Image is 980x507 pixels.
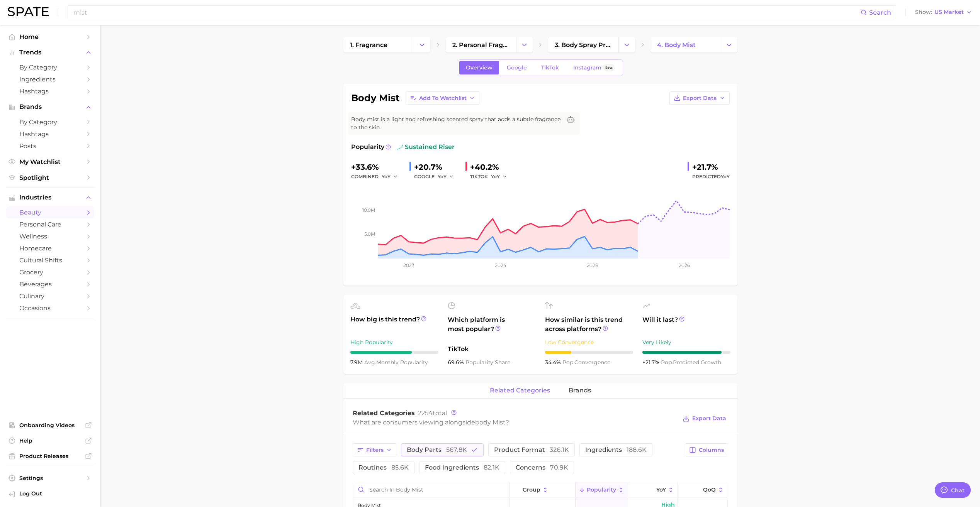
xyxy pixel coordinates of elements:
span: 326.1k [550,446,569,453]
span: Export Data [692,415,726,422]
span: Popularity [351,142,384,152]
tspan: 2023 [403,262,414,268]
button: group [510,482,576,497]
span: Help [19,437,81,444]
span: YoY [382,173,391,180]
input: Search here for a brand, industry, or ingredient [73,6,861,19]
button: QoQ [678,482,727,497]
span: Filters [366,447,384,453]
button: Add to Watchlist [406,91,479,105]
span: 567.8k [446,446,467,453]
a: Onboarding Videos [6,419,94,431]
span: sustained riser [397,142,455,152]
span: Home [19,33,81,41]
span: Add to Watchlist [419,95,467,101]
div: High Popularity [350,338,438,347]
span: culinary [19,292,81,300]
span: wellness [19,233,81,240]
span: Google [507,64,527,71]
a: 3. body spray products [548,37,618,52]
a: Hashtags [6,85,94,97]
a: TikTok [535,61,566,74]
a: Settings [6,472,94,484]
span: popularity share [465,359,510,366]
span: total [418,409,447,417]
span: 69.6% [448,359,465,366]
a: beverages [6,278,94,290]
span: Hashtags [19,88,81,95]
span: 1. fragrance [350,41,387,49]
span: Posts [19,142,81,150]
span: 2. personal fragrance [452,41,510,49]
span: beverages [19,281,81,288]
div: +40.2% [470,161,513,173]
span: YoY [491,173,500,180]
button: Brands [6,101,94,113]
a: cultural shifts [6,254,94,266]
a: 1. fragrance [343,37,414,52]
a: by Category [6,116,94,128]
tspan: 2026 [678,262,690,268]
span: TikTok [448,345,536,354]
span: occasions [19,304,81,312]
a: wellness [6,230,94,242]
a: 4. body mist [651,37,721,52]
span: Columns [699,447,724,453]
span: Product Releases [19,453,81,460]
button: ShowUS Market [913,7,974,17]
span: 7.9m [350,359,364,366]
span: Onboarding Videos [19,422,81,429]
a: culinary [6,290,94,302]
button: Change Category [414,37,430,52]
span: group [523,487,540,493]
abbr: popularity index [661,359,673,366]
span: Spotlight [19,174,81,181]
button: Industries [6,192,94,203]
a: Overview [459,61,499,74]
button: Change Category [721,37,737,52]
span: grocery [19,269,81,276]
span: concerns [516,465,568,471]
button: YoY [491,172,508,181]
a: Posts [6,140,94,152]
span: Show [915,10,932,14]
span: product format [494,447,569,453]
tspan: 2024 [494,262,506,268]
a: Log out. Currently logged in with e-mail alicia.ung@kearney.com. [6,488,94,501]
span: YoY [656,487,666,493]
span: QoQ [703,487,716,493]
a: Ingredients [6,73,94,85]
span: 2254 [418,409,433,417]
span: body parts [407,447,467,453]
span: cultural shifts [19,257,81,264]
button: YoY [628,482,678,497]
span: personal care [19,221,81,228]
span: ingredients [585,447,647,453]
span: Beta [605,64,613,71]
button: Export Data [669,91,730,105]
span: monthly popularity [364,359,428,366]
a: occasions [6,302,94,314]
abbr: popularity index [562,359,574,366]
span: +21.7% [642,359,661,366]
div: combined [351,172,403,181]
a: Home [6,31,94,43]
span: Body mist is a light and refreshing scented spray that adds a subtle fragrance to the skin. [351,115,561,132]
tspan: 2025 [587,262,598,268]
div: What are consumers viewing alongside ? [353,417,677,428]
span: 188.6k [627,446,647,453]
span: 3. body spray products [555,41,612,49]
button: YoY [438,172,454,181]
span: US Market [934,10,964,14]
a: Google [500,61,533,74]
span: 34.4% [545,359,562,366]
span: Search [869,9,891,16]
span: Will it last? [642,315,730,334]
a: Hashtags [6,128,94,140]
span: by Category [19,64,81,71]
span: convergence [562,359,610,366]
span: YoY [438,173,447,180]
span: Hashtags [19,130,81,138]
span: Industries [19,194,81,201]
div: +33.6% [351,161,403,173]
